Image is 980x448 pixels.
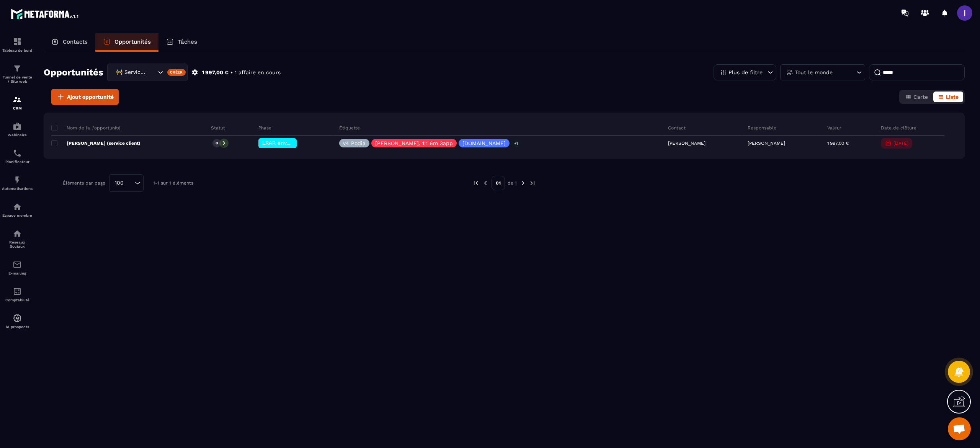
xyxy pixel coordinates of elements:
a: Ouvrir le chat [948,417,971,440]
img: automations [13,314,22,323]
img: social-network [13,229,22,238]
p: IA prospects [2,325,33,329]
p: Opportunités [114,38,151,45]
p: Contact [668,125,686,131]
a: automationsautomationsEspace membre [2,196,33,223]
p: de 1 [508,180,517,186]
a: formationformationTunnel de vente / Site web [2,58,33,89]
input: Search for option [148,68,156,77]
a: Tâches [158,33,205,52]
p: Tout le monde [795,70,833,75]
p: Contacts [63,38,88,45]
a: social-networksocial-networkRéseaux Sociaux [2,223,33,254]
span: Carte [913,94,928,100]
img: next [529,180,536,186]
a: Contacts [44,33,95,52]
p: Responsable [748,125,776,131]
img: accountant [13,287,22,296]
button: Carte [901,92,933,102]
p: Comptabilité [2,298,33,302]
img: formation [13,64,22,73]
div: Créer [167,69,186,76]
a: schedulerschedulerPlanificateur [2,143,33,170]
img: automations [13,202,22,211]
p: 0 [216,141,218,146]
a: emailemailE-mailing [2,254,33,281]
p: Phase [258,125,271,131]
p: +1 [511,139,521,147]
img: next [519,180,526,186]
img: logo [11,7,80,21]
p: [DATE] [893,141,908,146]
p: v4 Podia [343,141,366,146]
p: [PERSON_NAME] (service client) [51,140,140,146]
p: [DOMAIN_NAME] [462,141,506,146]
span: 100 [112,179,126,187]
button: Ajout opportunité [51,89,119,105]
img: automations [13,175,22,185]
div: Search for option [107,64,188,81]
button: Liste [933,92,963,102]
p: CRM [2,106,33,110]
p: Espace membre [2,213,33,217]
p: 1 997,00 € [827,141,849,146]
p: Date de clôture [881,125,916,131]
p: 1-1 sur 1 éléments [153,180,193,186]
div: Search for option [109,174,144,192]
p: [PERSON_NAME]. 1:1 6m 3app [375,141,453,146]
p: Tâches [178,38,197,45]
a: automationsautomationsWebinaire [2,116,33,143]
img: email [13,260,22,269]
input: Search for option [126,179,133,187]
a: automationsautomationsAutomatisations [2,170,33,196]
p: Étiquette [339,125,360,131]
img: scheduler [13,149,22,158]
p: Plus de filtre [728,70,763,75]
p: Automatisations [2,186,33,191]
a: Opportunités [95,33,158,52]
img: formation [13,37,22,46]
p: Statut [211,125,225,131]
p: 1 997,00 € [202,69,229,76]
span: Ajout opportunité [67,93,114,101]
p: Éléments par page [63,180,105,186]
p: Planificateur [2,160,33,164]
p: • [230,69,233,76]
img: automations [13,122,22,131]
img: prev [482,180,489,186]
p: Tableau de bord [2,48,33,52]
p: 01 [492,176,505,190]
a: accountantaccountantComptabilité [2,281,33,308]
p: [PERSON_NAME] [748,141,785,146]
p: Webinaire [2,133,33,137]
a: formationformationCRM [2,89,33,116]
span: 🚧 Service Client [114,68,148,77]
h2: Opportunités [44,65,103,80]
p: Réseaux Sociaux [2,240,33,249]
p: Tunnel de vente / Site web [2,75,33,83]
p: Nom de la l'opportunité [51,125,121,131]
span: LRAR envoyée [262,140,299,146]
a: formationformationTableau de bord [2,31,33,58]
p: 1 affaire en cours [235,69,281,76]
img: prev [472,180,479,186]
p: E-mailing [2,271,33,275]
img: formation [13,95,22,104]
p: Valeur [827,125,841,131]
span: Liste [946,94,959,100]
